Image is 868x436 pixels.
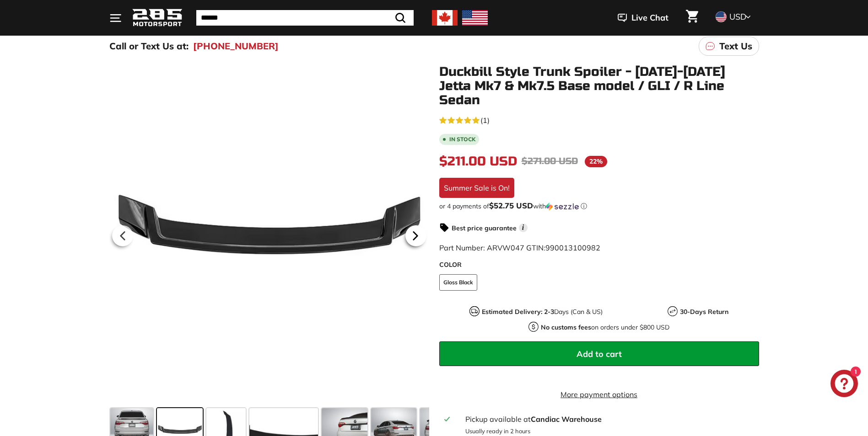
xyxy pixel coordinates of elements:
[541,323,669,332] p: on orders under $800 USD
[585,156,607,167] span: 22%
[606,6,680,29] button: Live Chat
[439,202,759,211] div: or 4 payments of with
[439,202,759,211] div: or 4 payments of$52.75 USDwithSezzle Click to learn more about Sezzle
[439,243,600,252] span: Part Number: ARVW047 GTIN:
[489,201,533,210] span: $52.75 USD
[545,243,600,252] span: 990013100982
[109,39,189,53] p: Call or Text Us at:
[439,154,517,169] span: $211.00 USD
[729,11,746,22] span: USD
[546,202,579,211] img: Sezzle
[193,39,279,53] a: [PHONE_NUMBER]
[196,10,414,26] input: Search
[439,114,759,126] a: 5.0 rating (1 votes)
[522,155,578,167] span: $271.00 USD
[719,39,752,53] p: Text Us
[680,2,704,33] a: Cart
[482,308,554,316] strong: Estimated Delivery: 2-3
[439,341,759,366] button: Add to cart
[828,370,861,399] inbox-online-store-chat: Shopify online store chat
[480,115,490,126] span: (1)
[452,224,517,232] strong: Best price guarantee
[482,307,603,317] p: Days (Can & US)
[680,308,728,316] strong: 30-Days Return
[449,137,475,142] b: In stock
[519,223,528,232] span: i
[699,37,759,56] a: Text Us
[465,414,753,425] div: Pickup available at
[439,389,759,400] a: More payment options
[439,260,759,270] label: COLOR
[439,65,759,107] h1: Duckbill Style Trunk Spoiler - [DATE]-[DATE] Jetta Mk7 & Mk7.5 Base model / GLI / R Line Sedan
[631,12,669,24] span: Live Chat
[465,427,753,436] p: Usually ready in 2 hours
[132,7,183,29] img: Logo_285_Motorsport_areodynamics_components
[439,178,514,198] div: Summer Sale is On!
[577,349,622,359] span: Add to cart
[541,323,591,331] strong: No customs fees
[531,415,602,424] strong: Candiac Warehouse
